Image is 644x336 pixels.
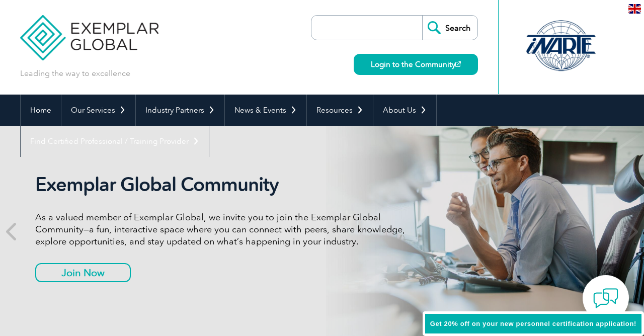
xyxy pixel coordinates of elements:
img: open_square.png [455,61,461,67]
a: Industry Partners [136,95,224,126]
a: Find Certified Professional / Training Provider [21,126,209,157]
input: Search [422,16,477,40]
a: Join Now [35,263,131,282]
a: Login to the Community [354,54,478,75]
img: en [628,4,641,14]
span: Get 20% off on your new personnel certification application! [430,320,636,327]
a: News & Events [225,95,306,126]
h2: Exemplar Global Community [35,173,413,196]
p: As a valued member of Exemplar Global, we invite you to join the Exemplar Global Community—a fun,... [35,211,413,247]
a: About Us [373,95,436,126]
a: Resources [307,95,373,126]
a: Our Services [61,95,135,126]
a: Home [21,95,61,126]
img: contact-chat.png [593,286,618,311]
p: Leading the way to excellence [20,68,130,79]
